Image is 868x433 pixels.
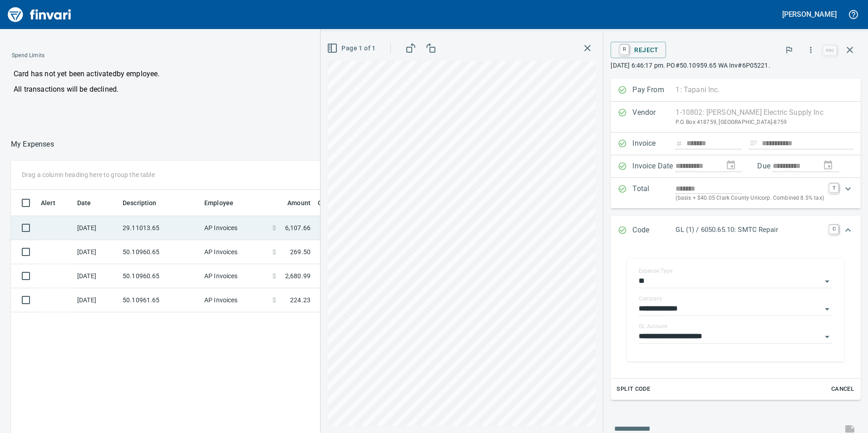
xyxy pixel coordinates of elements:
p: Card has not yet been activated by employee . [14,69,309,79]
p: [DATE] 6:46:17 pm. PO#50.10959.65 WA Inv#6P05221. [611,61,861,70]
button: Cancel [828,382,857,396]
p: Total [632,183,676,203]
button: RReject [611,42,666,58]
td: [DATE] [74,264,119,288]
button: More [801,40,821,60]
span: $ [272,247,276,256]
h5: [PERSON_NAME] [782,10,837,19]
span: Page 1 of 1 [329,43,375,54]
span: Description [123,197,157,208]
span: Alert [41,197,67,208]
div: Expand [611,246,861,400]
button: Open [821,275,833,288]
span: Spend Limits [12,51,176,60]
span: $ [272,271,276,280]
button: Split Code [614,382,652,396]
td: AP Invoices [201,240,269,264]
span: 6,107.66 [285,223,311,232]
span: Coding [318,197,350,208]
nav: breadcrumb [11,139,54,150]
span: Cancel [830,384,855,394]
a: R [620,44,629,54]
td: [DATE] [74,240,119,264]
td: 29.11013.65 [119,216,201,240]
button: [PERSON_NAME] [780,7,839,21]
span: 224.23 [290,295,311,305]
a: esc [823,45,837,55]
span: Reject [618,42,658,58]
p: All transactions will be declined. [14,84,309,95]
span: Alert [41,197,55,208]
span: Split Code [616,384,650,394]
label: GL Account [639,324,667,329]
td: 50.10960.65 [119,240,201,264]
p: GL (1) / 6050.65.10: SMTC Repair [676,225,824,235]
td: 50.10960.65 [119,264,201,288]
p: Drag a column heading here to group the table [22,170,155,179]
img: Finvari [5,4,74,25]
span: 2,680.99 [285,271,311,280]
td: [DATE] [74,216,119,240]
td: AP Invoices [201,288,269,312]
span: Coding [318,197,339,208]
a: T [829,183,838,192]
span: $ [272,223,276,232]
span: Description [123,197,168,208]
span: Date [77,197,103,208]
a: C [829,225,838,234]
label: Expense Type [639,268,672,274]
button: Page 1 of 1 [325,40,379,57]
div: Expand [611,178,861,208]
p: (basis + $40.05 Clark County Unicorp. Combined 8.5% tax) [676,194,824,203]
span: Employee [204,197,245,208]
span: Employee [204,197,233,208]
button: Open [821,330,833,343]
td: 50.10961.65 [119,288,201,312]
span: Amount [287,197,311,208]
p: Code [632,225,676,236]
p: My Expenses [11,139,54,150]
td: [DATE] [74,288,119,312]
span: $ [272,295,276,305]
button: Open [821,303,833,315]
span: Close invoice [821,39,861,61]
span: Amount [276,197,311,208]
span: 269.50 [290,247,311,256]
span: Date [77,197,91,208]
div: Expand [611,216,861,246]
td: AP Invoices [201,264,269,288]
label: Company [639,296,662,301]
td: AP Invoices [201,216,269,240]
